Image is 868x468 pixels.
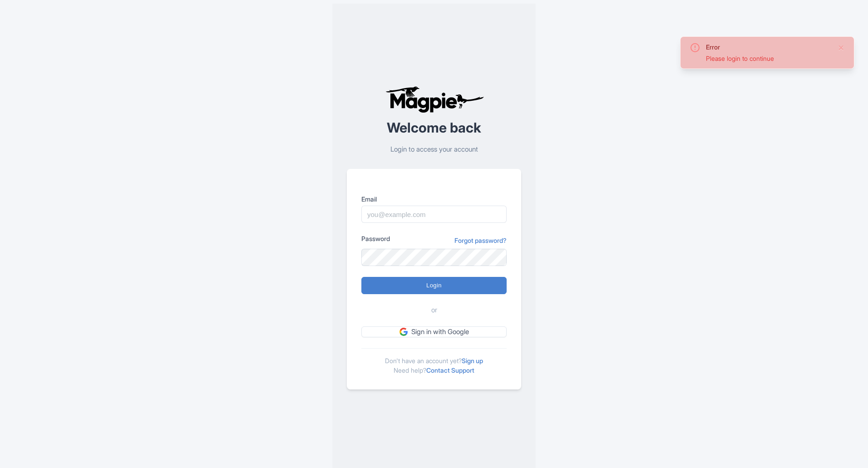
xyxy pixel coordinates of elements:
input: Login [361,277,507,294]
button: Close [838,42,845,53]
a: Contact Support [426,366,474,374]
img: logo-ab69f6fb50320c5b225c76a69d11143b.png [383,86,485,113]
span: or [431,305,437,315]
label: Password [361,234,390,243]
a: Sign up [462,357,483,365]
input: you@example.com [361,206,507,223]
img: google.svg [399,328,408,336]
label: Email [361,194,507,204]
a: Sign in with Google [361,326,507,338]
a: Forgot password? [454,236,507,245]
h2: Welcome back [347,120,521,135]
div: Error [706,42,830,52]
p: Login to access your account [347,144,521,155]
div: Don't have an account yet? Need help? [361,348,507,375]
div: Please login to continue [706,54,830,63]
